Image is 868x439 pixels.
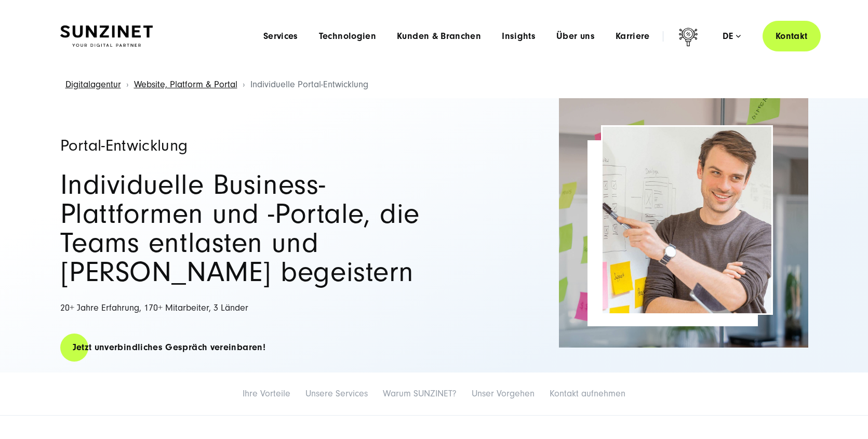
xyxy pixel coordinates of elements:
div: de [723,31,741,42]
img: SUNZINET Full Service Digital Agentur [60,25,153,47]
h2: Individuelle Business-Plattformen und -Portale, die Teams entlasten und [PERSON_NAME] begeistern [60,170,424,287]
a: Karriere [616,31,650,42]
a: Kontakt aufnehmen [550,388,625,399]
span: 20+ Jahre Erfahrung, 170+ Mitarbeiter, 3 Länder [60,302,248,313]
a: Kunden & Branchen [397,31,481,42]
span: Individuelle Portal-Entwicklung [250,79,368,90]
a: Unser Vorgehen [472,388,535,399]
a: Technologien [319,31,376,42]
a: Unsere Services [305,388,368,399]
a: Über uns [556,31,595,42]
a: Services [263,31,298,42]
a: Website, Platform & Portal [134,79,237,90]
a: Warum SUNZINET? [383,388,457,399]
img: Nahaufnahme von bunten Haftnotizen auf einer Fensterscheibe. | Portal-Entwicklung mit SUNZINET [559,98,808,348]
a: Kontakt [763,21,821,51]
a: Insights [502,31,536,42]
a: Ihre Vorteile [243,388,290,399]
a: Digitalagentur [65,79,121,90]
a: Jetzt unverbindliches Gespräch vereinbaren! [60,332,278,362]
h1: Portal-Entwicklung [60,137,424,154]
img: Ein Mann erklärt etwas vor einer Tafel, auf der Skizzen und Notizen zur Portal-Entwicklung zu seh... [603,127,771,313]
